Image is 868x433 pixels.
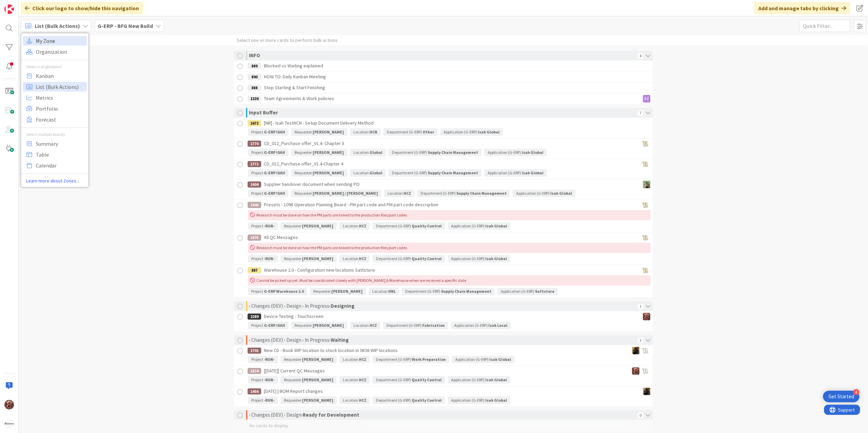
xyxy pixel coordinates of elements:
div: Department (G-ERP) [373,397,445,404]
a: 1604Supplier handover document when sending POTTProject G-ERP ISAHRequester [PERSON_NAME] / [PERS... [234,179,653,199]
div: Requester [310,288,366,295]
a: Table [23,149,87,159]
div: 888 [248,85,261,91]
div: 887 [248,267,261,273]
b: Work Preparation [412,357,446,362]
img: JK [643,313,650,320]
div: Department (G-ERP) [402,288,495,295]
a: 1770CD_012_Purchase offer_V1.4- Chapter 5Project G-ERP ISAHRequester [PERSON_NAME]Location Global... [234,139,653,158]
span: 4 [638,53,643,59]
b: G-ERP Warehouse 2.0 [264,289,304,294]
div: Requester [281,222,337,230]
div: HOW TO: Daily Kanban Meeting [248,72,593,82]
b: Supply Chain Management [428,150,478,155]
img: avatar [4,419,14,429]
b: [PERSON_NAME] [302,223,333,228]
div: Device Testing - Touchscreen [248,311,593,322]
div: Location [350,322,380,329]
b: Isah Global [478,129,500,134]
span: My Zone [36,35,85,46]
b: Isah Global [550,191,572,196]
a: Metrics [23,93,87,102]
b: [PERSON_NAME] [302,377,333,382]
div: Location [369,288,399,295]
img: TT [643,181,650,188]
b: [PERSON_NAME] [302,398,333,403]
div: Application (G-ERP) [513,190,575,197]
a: 1456[DATE] | BOM Report changesNDProject -RUN-Requester [PERSON_NAME]Location HCZDepartment (G-ER... [234,386,653,406]
div: Requester [281,376,337,384]
div: Application (G-ERP) [452,356,515,363]
div: Project [248,255,278,262]
div: Requester [281,397,337,404]
div: 1604 [248,181,261,188]
span: Organization [36,46,85,57]
div: Cannot be picked up yet. Must be coordinated closely with [PERSON_NAME] & Warehouse when we recei... [248,275,651,286]
b: HCZ [359,377,366,382]
a: 1771CD_012_Purchase offer_V1.4-Chapter 4Project G-ERP ISAHRequester [PERSON_NAME]Location GlobalD... [234,159,653,179]
b: Designing [331,303,354,309]
div: Project [248,128,288,136]
div: Application (G-ERP) [440,128,503,136]
span: Calendar [36,160,85,170]
b: G-ERP ISAH [264,323,285,328]
b: HNL [388,289,396,294]
b: -RUN- [264,377,274,382]
div: Requester [281,356,337,363]
div: Project [248,397,278,404]
div: Location [350,149,386,156]
span: Forecast [36,114,85,124]
a: 1875All QC MessagesResearch must be done on how the PM parts are linked to the production files/p... [234,232,653,264]
div: Application (G-ERP) [451,322,511,329]
b: -RUN- [264,357,274,362]
b: [PERSON_NAME] / [PERSON_NAME] [313,191,378,196]
a: My Zone [23,36,87,45]
span: 3 [638,338,643,343]
div: Department (G-ERP) [389,169,482,177]
div: Location [340,397,370,404]
div: Stop Starting & Start Finishing [248,83,593,93]
b: Quality Control [412,256,442,261]
b: Global [369,170,382,175]
span: Kanban [36,70,85,81]
b: HCN [369,129,377,134]
div: › Changes (DEV) › Design › [249,410,636,420]
b: -RUN- [264,398,274,403]
span: List (Bulk Actions) [36,81,85,92]
div: Select one or more cards to perform bulk actions [237,35,338,45]
div: 1771 [248,161,261,167]
b: G-ERP ISAH [264,150,285,155]
b: -RUN- [264,223,274,228]
div: Application (G-ERP) [448,376,510,384]
div: Requester [291,322,347,329]
a: 889Blocked vs Waiting explained [234,61,653,71]
a: 1640Presets - 1098 Operation Planning Board - PM part code and PM part code descriptionResearch m... [234,200,653,232]
div: 1339 [248,96,261,102]
div: Requester [291,169,347,177]
b: Isah Global [485,377,507,382]
b: [PERSON_NAME] [313,170,344,175]
b: Isah Local [488,323,507,328]
div: Location [384,190,414,197]
div: Application (G-ERP) [484,149,547,156]
b: HCZ [404,191,411,196]
div: New CD - Book WIP location to stock location in 0836 WIP locations [248,346,593,356]
b: G-ERP ISAH [264,170,285,175]
span: Table [36,149,85,159]
div: › Changes (DEV) › Design › In Progress › [249,335,636,345]
div: 1456 [248,388,261,395]
b: Quality Control [412,398,442,403]
div: Project [248,322,288,329]
div: Location [340,222,370,230]
input: Quick Filter... [799,20,850,32]
div: 1875 [248,235,261,241]
div: 1640 [248,202,261,208]
b: HCZ [359,398,366,403]
div: Blocked vs Waiting explained [248,61,593,71]
div: All QC Messages [248,232,593,243]
div: Location [340,376,370,384]
div: Click our logo to show/hide this navigation [21,2,143,14]
div: CD_012_Purchase offer_V1.4-Chapter 4 [248,159,593,169]
div: Select multiple boards [21,131,89,137]
div: Project [248,376,278,384]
